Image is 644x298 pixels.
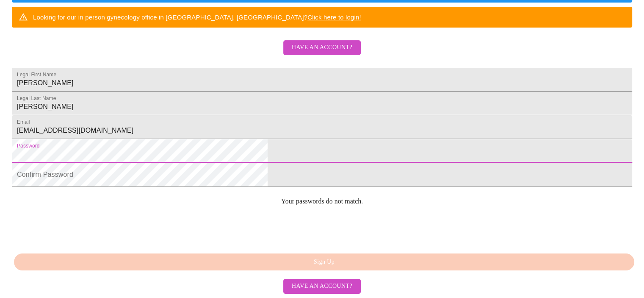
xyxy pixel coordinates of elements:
[292,281,352,292] span: Have an account?
[281,50,363,57] a: Have an account?
[292,42,352,53] span: Have an account?
[12,198,632,205] p: Your passwords do not match.
[12,212,141,245] iframe: reCAPTCHA
[307,14,361,21] a: Click here to login!
[283,40,361,55] button: Have an account?
[281,282,363,289] a: Have an account?
[33,9,361,25] div: Looking for our in person gynecology office in [GEOGRAPHIC_DATA], [GEOGRAPHIC_DATA]?
[283,279,361,294] button: Have an account?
